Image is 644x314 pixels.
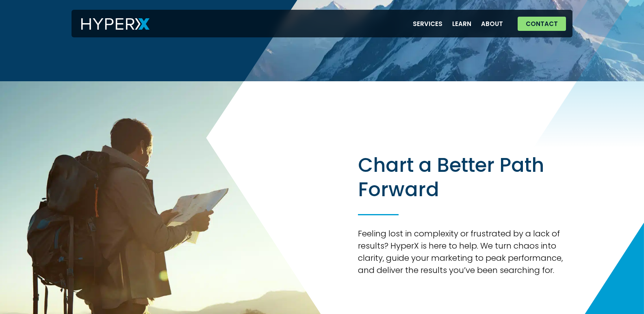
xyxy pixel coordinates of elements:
[358,227,565,276] div: Feeling lost in complexity or frustrated by a lack of results? HyperX is here to help. We turn ch...
[518,17,566,31] a: Contact
[408,15,508,32] nav: Menu
[447,15,476,32] a: Learn
[526,21,558,27] span: Contact
[358,153,565,202] h2: Chart a Better Path Forward
[476,15,508,32] a: About
[408,15,447,32] a: Services
[603,273,634,304] iframe: Drift Widget Chat Controller
[81,18,150,30] img: HyperX Logo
